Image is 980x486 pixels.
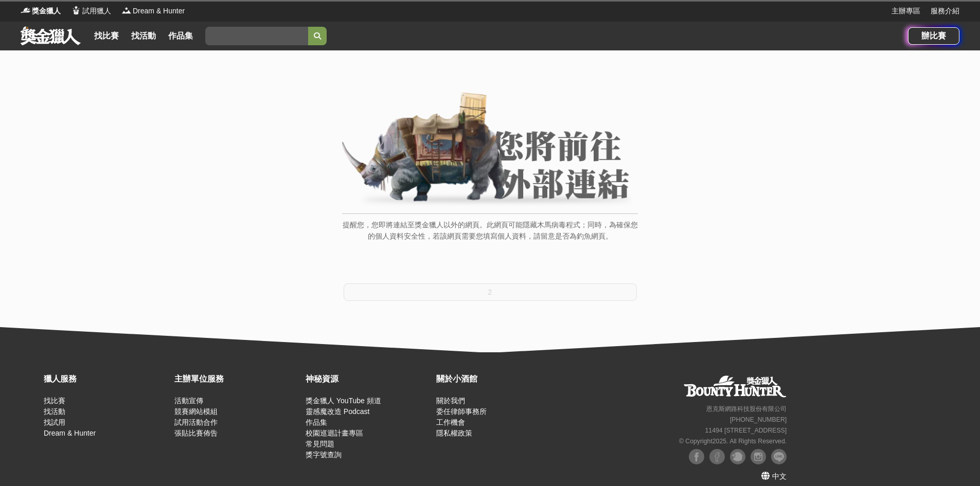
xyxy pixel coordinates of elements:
img: Facebook [689,449,704,464]
img: Logo [21,5,31,15]
img: External Link Banner [342,92,638,208]
a: 作品集 [306,418,327,426]
a: 靈感魔改造 Podcast [306,407,369,416]
small: [PHONE_NUMBER] [730,416,787,423]
a: 工作機會 [436,418,465,426]
img: Logo [71,5,81,15]
a: 關於我們 [436,397,465,405]
small: 恩克斯網路科技股份有限公司 [706,405,787,412]
small: © Copyright 2025 . All Rights Reserved. [679,438,787,445]
a: 服務介紹 [931,6,959,16]
a: 張貼比賽佈告 [174,429,218,437]
span: 獎金獵人 [32,6,61,16]
span: Dream & Hunter [133,6,185,16]
img: Logo [121,5,132,15]
a: 校園巡迴計畫專區 [306,429,363,437]
a: 找活動 [127,29,160,43]
div: 主辦單位服務 [174,373,300,385]
a: Logo獎金獵人 [21,6,61,16]
img: Plurk [730,449,745,464]
a: 隱私權政策 [436,429,472,437]
img: Facebook [709,449,725,464]
a: 活動宣傳 [174,397,203,405]
a: 找比賽 [44,397,65,405]
div: 關於小酒館 [436,373,562,385]
a: 獎字號查詢 [306,451,342,459]
a: 找活動 [44,407,65,416]
a: 作品集 [164,29,197,43]
a: 主辦專區 [892,6,920,16]
span: 試用獵人 [82,6,111,16]
div: 神秘資源 [306,373,431,385]
small: 11494 [STREET_ADDRESS] [705,427,787,434]
span: 中文 [772,472,787,480]
p: 提醒您，您即將連結至獎金獵人以外的網頁。此網頁可能隱藏木馬病毒程式；同時，為確保您的個人資料安全性，若該網頁需要您填寫個人資料，請留意是否為釣魚網頁。 [342,219,638,253]
img: LINE [771,449,787,464]
button: 2 [344,283,637,301]
a: 找試用 [44,418,65,426]
a: 常見問題 [306,440,334,448]
a: 競賽網站模組 [174,407,218,416]
a: 試用活動合作 [174,418,218,426]
a: 委任律師事務所 [436,407,487,416]
a: Logo試用獵人 [71,6,111,16]
a: 找比賽 [90,29,123,43]
img: Instagram [751,449,766,464]
a: 辦比賽 [908,27,959,45]
a: LogoDream & Hunter [121,6,185,16]
a: Dream & Hunter [44,429,96,437]
a: 獎金獵人 YouTube 頻道 [306,397,381,405]
div: 獵人服務 [44,373,169,385]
